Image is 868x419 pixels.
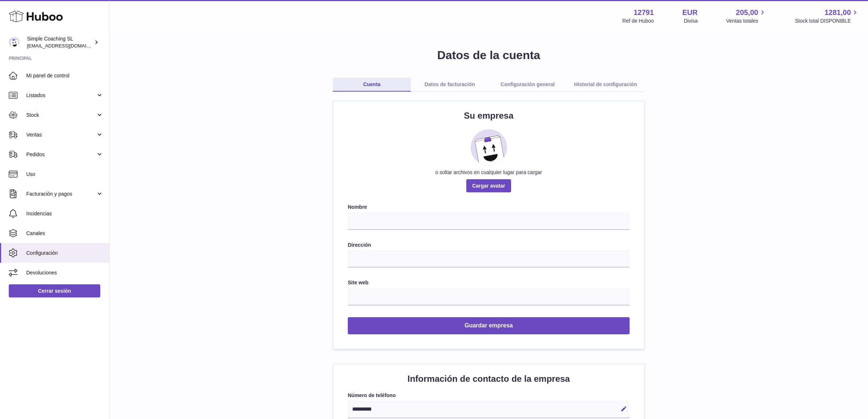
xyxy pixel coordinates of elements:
div: Divisa [684,18,698,24]
a: 1281,00 Stock total DISPONIBLE [795,8,859,24]
a: Historial de configuración [567,78,645,92]
span: Stock total DISPONIBLE [795,18,859,24]
h2: Su empresa [348,110,630,122]
h2: Información de contacto de la empresa [348,373,630,385]
span: Cargar avatar [466,179,511,192]
span: Listados [26,92,96,99]
img: placeholder_image.svg [471,129,507,166]
span: Canales [26,230,104,237]
label: Site web [348,279,630,286]
span: Uso [26,171,104,178]
span: Mi panel de control [26,72,104,79]
span: Pedidos [26,151,96,158]
label: Número de teléfono [348,392,630,399]
span: Ventas [26,131,96,138]
div: o soltar archivos en cualquier lugar para cargar [348,169,630,176]
h1: Datos de la cuenta [121,47,856,63]
a: Configuración general [489,78,567,92]
a: Datos de facturación [411,78,489,92]
button: Guardar empresa [348,317,630,334]
a: Cuenta [333,78,411,92]
strong: EUR [682,8,698,18]
a: Cerrar sesión [9,284,100,297]
span: Facturación y pagos [26,191,96,197]
span: Devoluciones [26,269,104,276]
a: 205,00 Ventas totales [726,8,767,24]
span: Ventas totales [726,18,767,24]
strong: 12791 [634,8,654,18]
div: Ref de Huboo [622,18,654,24]
span: 1281,00 [825,8,851,18]
span: [EMAIL_ADDRESS][DOMAIN_NAME] [27,43,107,49]
div: Simple Coaching SL [27,35,93,49]
span: 205,00 [736,8,758,18]
span: Incidencias [26,210,104,217]
label: Nombre [348,204,630,211]
span: Configuración [26,250,104,257]
img: internalAdmin-12791@internal.huboo.com [9,37,20,48]
label: Dirección [348,242,630,249]
span: Stock [26,112,96,119]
